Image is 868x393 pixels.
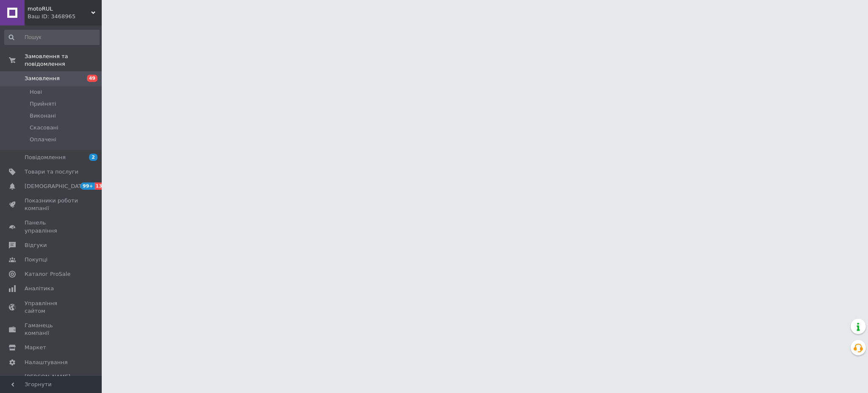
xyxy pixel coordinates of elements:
[25,197,78,212] span: Показники роботи компанії
[25,270,70,278] span: Каталог ProSale
[25,359,68,366] span: Налаштування
[30,136,56,143] span: Оплачені
[25,75,60,82] span: Замовлення
[89,154,97,161] span: 2
[30,88,42,96] span: Нові
[25,344,46,351] span: Маркет
[28,13,102,20] div: Ваш ID: 3468965
[25,219,78,234] span: Панель управління
[25,241,47,249] span: Відгуки
[4,30,100,45] input: Пошук
[30,112,56,120] span: Виконані
[25,285,54,292] span: Аналітика
[25,300,78,315] span: Управління сайтом
[25,256,47,264] span: Покупці
[25,154,66,161] span: Повідомлення
[28,5,91,13] span: motoRUL
[81,182,95,190] span: 99+
[30,124,58,132] span: Скасовані
[25,168,78,176] span: Товари та послуги
[25,53,102,68] span: Замовлення та повідомлення
[30,100,56,108] span: Прийняті
[25,182,87,190] span: [DEMOGRAPHIC_DATA]
[25,322,78,337] span: Гаманець компанії
[95,182,104,190] span: 13
[87,75,97,82] span: 49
